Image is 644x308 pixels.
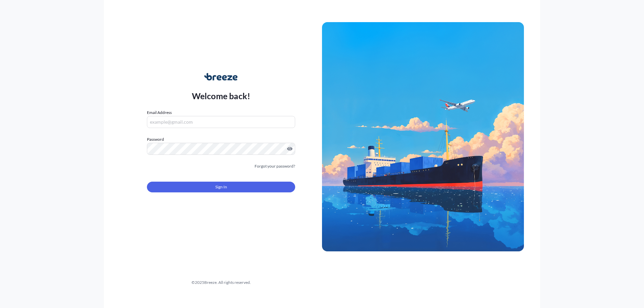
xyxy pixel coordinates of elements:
img: Ship illustration [322,22,524,251]
a: Forgot your password? [255,163,295,170]
span: Sign In [215,184,227,190]
button: Show password [287,146,292,151]
label: Email Address [147,109,172,116]
p: Welcome back! [192,90,251,101]
label: Password [147,136,295,143]
button: Sign In [147,182,295,192]
input: example@gmail.com [147,116,295,128]
div: © 2025 Breeze. All rights reserved. [120,279,322,286]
